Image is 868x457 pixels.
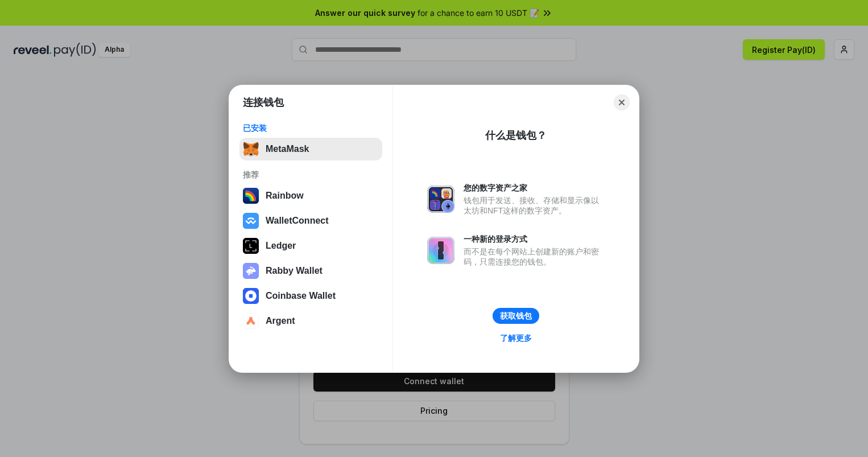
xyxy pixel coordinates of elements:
div: MetaMask [266,144,309,154]
button: WalletConnect [239,209,382,232]
div: 了解更多 [500,333,532,343]
div: Rabby Wallet [266,266,323,276]
div: Argent [266,316,295,326]
button: 获取钱包 [493,308,539,324]
img: svg+xml,%3Csvg%20xmlns%3D%22http%3A%2F%2Fwww.w3.org%2F2000%2Fsvg%22%20fill%3D%22none%22%20viewBox... [427,186,454,213]
div: 什么是钱包？ [485,129,547,142]
button: MetaMask [239,138,382,160]
div: Rainbow [266,191,304,201]
div: 而不是在每个网站上创建新的账户和密码，只需连接您的钱包。 [464,246,605,267]
div: Ledger [266,241,296,251]
img: svg+xml,%3Csvg%20xmlns%3D%22http%3A%2F%2Fwww.w3.org%2F2000%2Fsvg%22%20fill%3D%22none%22%20viewBox... [243,263,259,279]
div: 钱包用于发送、接收、存储和显示像以太坊和NFT这样的数字资产。 [464,195,605,216]
div: 获取钱包 [500,311,532,321]
button: Close [614,94,630,110]
img: svg+xml,%3Csvg%20width%3D%2228%22%20height%3D%2228%22%20viewBox%3D%220%200%2028%2028%22%20fill%3D... [243,213,259,229]
img: svg+xml,%3Csvg%20width%3D%2228%22%20height%3D%2228%22%20viewBox%3D%220%200%2028%2028%22%20fill%3D... [243,288,259,304]
div: 一种新的登录方式 [464,234,605,244]
button: Coinbase Wallet [239,285,382,307]
button: Rabby Wallet [239,260,382,282]
img: svg+xml,%3Csvg%20xmlns%3D%22http%3A%2F%2Fwww.w3.org%2F2000%2Fsvg%22%20width%3D%2228%22%20height%3... [243,238,259,254]
img: svg+xml,%3Csvg%20width%3D%22120%22%20height%3D%22120%22%20viewBox%3D%220%200%20120%20120%22%20fil... [243,188,259,204]
h1: 连接钱包 [243,96,284,109]
img: svg+xml,%3Csvg%20width%3D%2228%22%20height%3D%2228%22%20viewBox%3D%220%200%2028%2028%22%20fill%3D... [243,313,259,329]
button: Argent [239,310,382,332]
img: svg+xml,%3Csvg%20fill%3D%22none%22%20height%3D%2233%22%20viewBox%3D%220%200%2035%2033%22%20width%... [243,141,259,157]
div: 已安装 [243,123,379,133]
img: svg+xml,%3Csvg%20xmlns%3D%22http%3A%2F%2Fwww.w3.org%2F2000%2Fsvg%22%20fill%3D%22none%22%20viewBox... [427,237,454,264]
button: Ledger [239,234,382,257]
div: 您的数字资产之家 [464,183,605,193]
div: WalletConnect [266,216,329,226]
div: Coinbase Wallet [266,291,336,301]
div: 推荐 [243,170,379,180]
button: Rainbow [239,184,382,207]
a: 了解更多 [493,331,539,345]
